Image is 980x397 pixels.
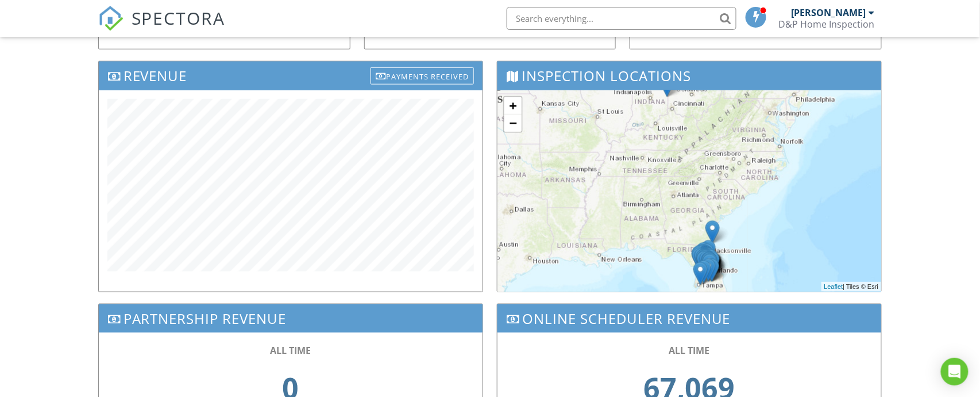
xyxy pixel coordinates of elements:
div: Open Intercom Messenger [941,358,969,385]
input: Search everything... [507,7,736,30]
img: The Best Home Inspection Software - Spectora [98,6,124,31]
a: Leaflet [824,283,843,290]
h3: Inspection Locations [497,62,881,90]
div: D&P Home Inspection [778,18,874,30]
h3: Online Scheduler Revenue [497,304,881,333]
div: [PERSON_NAME] [791,7,866,18]
div: | Tiles © Esri [821,282,882,292]
span: SPECTORA [132,6,226,30]
a: Zoom out [504,114,522,132]
a: Payments Received [371,64,474,83]
div: Payments Received [371,67,474,85]
a: Zoom in [504,97,522,114]
h3: Revenue [99,62,483,90]
div: ALL TIME [520,344,858,357]
h3: Partnership Revenue [99,304,483,333]
div: ALL TIME [122,344,460,357]
a: SPECTORA [98,16,226,40]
